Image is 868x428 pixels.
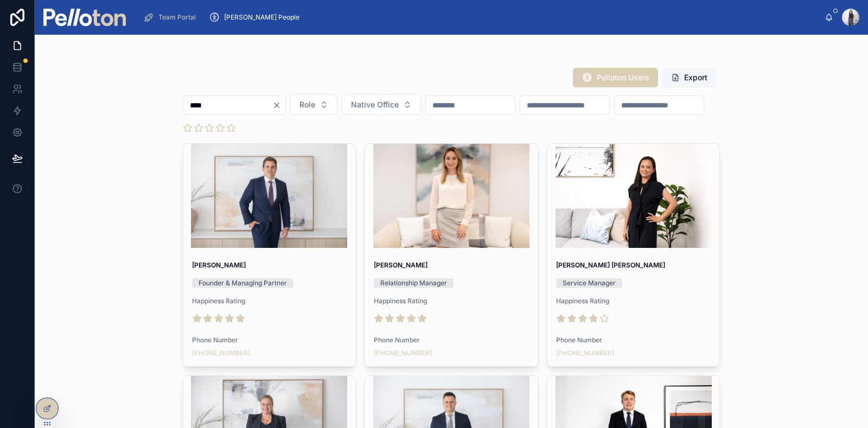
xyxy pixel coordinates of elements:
[192,349,250,357] a: [PHONE_NUMBER]
[556,349,614,357] a: [PHONE_NUMBER]
[365,143,538,367] a: [PERSON_NAME]Relationship ManagerHappiness RatingPhone Number[PHONE_NUMBER]
[192,336,347,344] span: Phone Number
[547,144,720,248] div: Profiles_5_Vista_Street_Mosman_(LindsayChenPello).jpg
[192,261,246,269] strong: [PERSON_NAME]
[299,99,315,110] span: Role
[140,8,203,27] a: Team Portal
[662,68,716,87] button: Export
[556,336,711,344] span: Phone Number
[224,13,299,22] span: [PERSON_NAME] People
[597,72,649,83] span: Pelloton Users
[183,143,356,367] a: [PERSON_NAME]Founder & Managing PartnerHappiness RatingPhone Number[PHONE_NUMBER]
[374,261,427,269] strong: [PERSON_NAME]
[374,297,529,305] span: Happiness Rating
[272,101,285,110] button: Clear
[206,8,307,27] a: [PERSON_NAME] People
[556,297,711,305] span: Happiness Rating
[192,297,347,305] span: Happiness Rating
[199,278,287,288] div: Founder & Managing Partner
[573,68,658,87] button: Pelloton Users
[290,94,337,115] button: Select Button
[158,13,196,22] span: Team Portal
[380,278,447,288] div: Relationship Manager
[365,144,538,248] div: Kristie-APPROVED.jpg
[183,144,356,248] div: IMG_8942.jpeg
[563,278,616,288] div: Service Manager
[351,99,399,110] span: Native Office
[342,94,421,115] button: Select Button
[374,349,432,357] a: [PHONE_NUMBER]
[556,261,665,269] strong: [PERSON_NAME] [PERSON_NAME]
[135,5,825,29] div: scrollable content
[374,336,529,344] span: Phone Number
[547,143,720,367] a: [PERSON_NAME] [PERSON_NAME]Service ManagerHappiness RatingPhone Number[PHONE_NUMBER]
[43,9,126,26] img: App logo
